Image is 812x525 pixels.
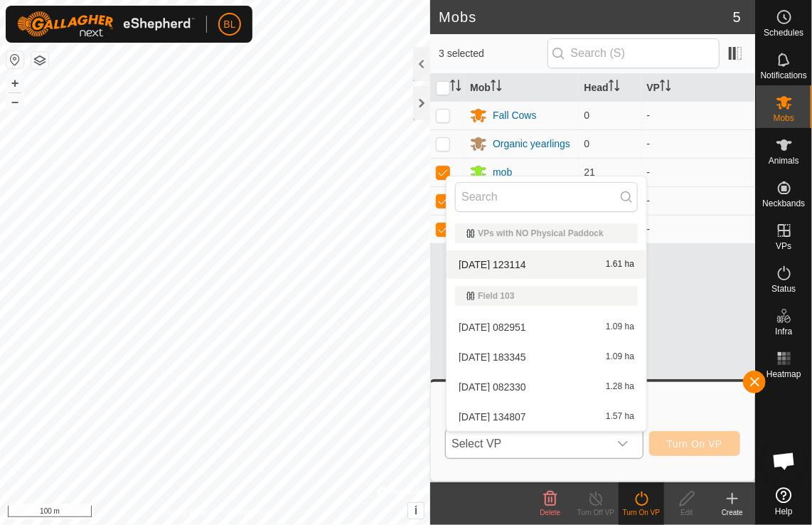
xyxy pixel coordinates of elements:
th: VP [641,74,755,102]
div: Organic yearlings [493,137,570,152]
td: - [641,101,755,129]
span: BL [223,17,235,32]
span: Notifications [761,71,807,80]
span: 1.28 ha [606,382,634,392]
button: Turn On VP [649,431,740,456]
span: Mobs [774,114,794,122]
a: Contact Us [229,507,271,519]
ul: Option List [447,218,646,431]
p-sorticon: Activate to sort [609,82,620,93]
span: Status [771,285,796,293]
span: [DATE] 183345 [459,352,526,362]
button: i [408,503,424,519]
span: Neckbands [762,199,805,208]
button: + [6,75,23,92]
span: 1.09 ha [606,322,634,332]
h2: Mobs [439,9,733,26]
div: mob [493,165,512,180]
span: 0 [584,110,590,121]
div: Create [710,507,755,518]
span: 3 selected [439,46,547,61]
button: – [6,93,23,110]
span: 1.61 ha [606,260,634,270]
span: 1.09 ha [606,352,634,362]
span: 21 [584,166,596,178]
button: Reset Map [6,51,23,68]
a: Privacy Policy [159,507,213,519]
li: 2025-10-05 134807 [447,403,646,431]
span: Heatmap [766,370,801,378]
div: Fall Cows [493,108,536,123]
td: - [641,215,755,243]
div: dropdown trigger [609,430,637,458]
span: Help [775,507,793,516]
input: Search [455,182,638,212]
li: 2025-10-03 082330 [447,373,646,401]
span: VPs [776,242,791,250]
li: 2025-09-30 183345 [447,343,646,371]
div: Field 103 [466,292,626,300]
div: Turn Off VP [573,507,619,518]
td: - [641,129,755,158]
th: Mob [464,74,578,102]
span: [DATE] 082951 [459,322,526,332]
span: 5 [733,6,741,28]
span: [DATE] 134807 [459,412,526,422]
span: Animals [769,157,799,165]
div: Edit [664,507,710,518]
th: Head [579,74,641,102]
a: Help [756,482,812,521]
span: Infra [775,327,792,336]
td: - [641,186,755,215]
div: Open chat [763,440,806,482]
div: VPs with NO Physical Paddock [466,229,626,238]
input: Search (S) [547,38,720,68]
span: Delete [540,509,561,516]
span: Turn On VP [667,438,722,450]
span: 0 [584,138,590,149]
span: 1.57 ha [606,412,634,422]
li: 2025-10-09 123114 [447,250,646,279]
p-sorticon: Activate to sort [660,82,671,93]
td: - [641,158,755,186]
img: Gallagher Logo [17,11,195,37]
div: Turn On VP [619,507,664,518]
span: Schedules [764,28,803,37]
span: i [415,504,417,516]
p-sorticon: Activate to sort [450,82,461,93]
span: [DATE] 123114 [459,260,526,270]
p-sorticon: Activate to sort [491,82,502,93]
button: Map Layers [31,52,48,69]
span: Select VP [446,430,608,458]
li: 2025-09-29 082951 [447,313,646,341]
span: [DATE] 082330 [459,382,526,392]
